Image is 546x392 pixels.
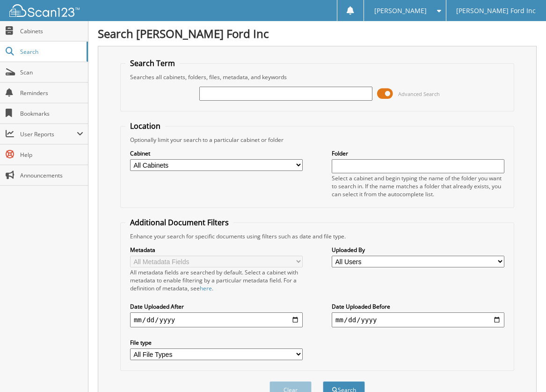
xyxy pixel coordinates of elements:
span: User Reports [20,130,77,138]
span: Announcements [20,171,83,179]
label: Date Uploaded Before [332,303,504,311]
label: Uploaded By [332,246,504,254]
span: Advanced Search [398,90,440,97]
div: Enhance your search for specific documents using filters such as date and file type. [125,232,509,240]
span: [PERSON_NAME] [374,8,427,14]
legend: Search Term [125,58,180,68]
legend: Location [125,121,165,131]
label: Cabinet [130,149,303,157]
legend: Additional Document Filters [125,217,233,228]
a: here [200,284,212,292]
div: Optionally limit your search to a particular cabinet or folder [125,136,509,144]
label: Folder [332,149,504,157]
span: [PERSON_NAME] Ford Inc [456,8,536,14]
input: start [130,312,303,327]
img: scan123-logo-white.svg [9,4,80,17]
label: Date Uploaded After [130,303,303,311]
span: Scan [20,68,83,76]
span: Cabinets [20,27,83,35]
span: Reminders [20,89,83,97]
h1: Search [PERSON_NAME] Ford Inc [98,26,537,41]
input: end [332,312,504,327]
label: Metadata [130,246,303,254]
div: Select a cabinet and begin typing the name of the folder you want to search in. If the name match... [332,174,504,198]
div: Searches all cabinets, folders, files, metadata, and keywords [125,73,509,81]
span: Bookmarks [20,110,83,118]
label: File type [130,339,303,347]
div: All metadata fields are searched by default. Select a cabinet with metadata to enable filtering b... [130,268,303,292]
span: Search [20,48,82,56]
span: Help [20,151,83,159]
